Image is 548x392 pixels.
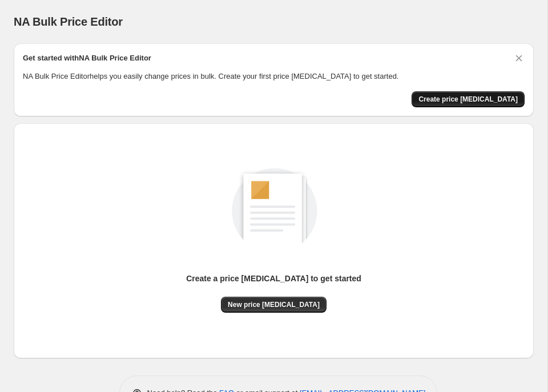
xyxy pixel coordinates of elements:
[418,95,518,104] span: Create price [MEDICAL_DATA]
[186,273,361,284] p: Create a price [MEDICAL_DATA] to get started
[23,71,525,82] p: NA Bulk Price Editor helps you easily change prices in bulk. Create your first price [MEDICAL_DAT...
[23,52,151,64] h2: Get started with NA Bulk Price Editor
[412,91,525,107] button: Create price change job
[14,15,123,28] span: NA Bulk Price Editor
[221,297,327,313] button: New price [MEDICAL_DATA]
[228,300,320,309] span: New price [MEDICAL_DATA]
[513,52,525,64] button: Dismiss card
